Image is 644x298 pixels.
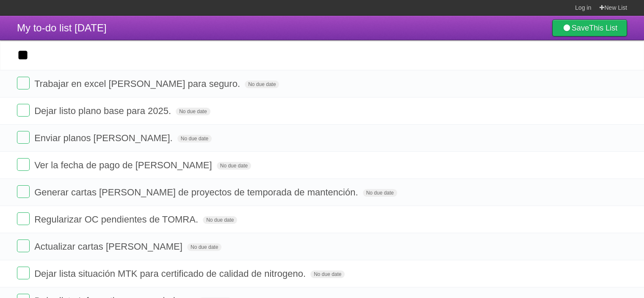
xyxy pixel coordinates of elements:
span: Enviar planos [PERSON_NAME]. [34,133,174,143]
span: No due date [187,243,221,251]
span: Generar cartas [PERSON_NAME] de proyectos de temporada de mantención. [34,187,360,198]
span: No due date [217,162,251,170]
label: Done [17,104,30,117]
span: No due date [203,216,237,224]
span: Dejar lista situación MTK para certificado de calidad de nitrogeno. [34,268,308,279]
span: No due date [245,81,279,88]
span: No due date [177,135,212,142]
span: Trabajar en excel [PERSON_NAME] para seguro. [34,78,242,89]
label: Done [17,212,30,225]
label: Done [17,185,30,198]
span: No due date [176,108,210,115]
b: This List [589,24,617,32]
a: SaveThis List [552,19,627,36]
label: Done [17,240,30,252]
span: My to-do list [DATE] [17,22,107,33]
label: Done [17,131,30,144]
label: Done [17,267,30,279]
span: Ver la fecha de pago de [PERSON_NAME] [34,160,214,170]
span: No due date [310,270,345,278]
span: No due date [363,189,397,197]
label: Done [17,158,30,171]
span: Actualizar cartas [PERSON_NAME] [34,241,185,252]
label: Done [17,77,30,89]
span: Dejar listo plano base para 2025. [34,106,173,116]
span: Regularizar OC pendientes de TOMRA. [34,214,200,225]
